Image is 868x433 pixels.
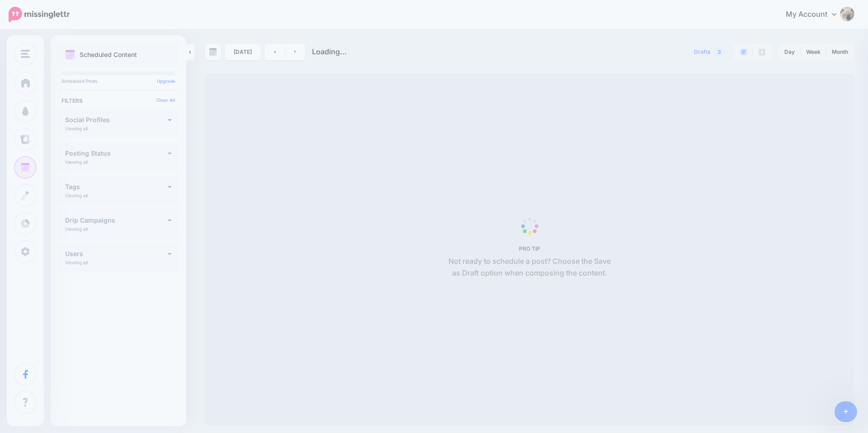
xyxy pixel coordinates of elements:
span: Loading... [312,47,347,56]
h4: Social Profiles [65,117,168,123]
img: calendar.png [65,50,75,60]
p: Viewing all [65,159,88,165]
h5: PRO TIP [445,245,614,252]
img: facebook-grey-square.png [759,49,765,56]
p: Scheduled Content [80,52,137,58]
a: Clear All [156,97,175,103]
h4: Tags [65,184,168,190]
img: Missinglettr [9,7,70,22]
img: menu.png [21,50,30,58]
a: My Account [777,4,854,26]
a: [DATE] [225,44,261,60]
p: Not ready to schedule a post? Choose the Save as Draft option when composing the content. [445,256,614,279]
span: Drafts [694,49,711,55]
h4: Posting Status [65,150,168,157]
p: Viewing all [65,226,88,232]
p: Viewing all [65,193,88,198]
img: paragraph-boxed.png [740,48,747,56]
span: 3 [713,48,726,56]
a: Upgrade [157,78,175,84]
h4: Filters [61,97,175,104]
p: Scheduled Posts [61,79,175,83]
h4: Users [65,251,168,257]
a: Month [826,45,854,59]
a: Day [779,45,800,59]
p: Viewing all [65,126,88,131]
p: Viewing all [65,260,88,265]
a: Drafts3 [689,44,731,60]
h4: Drip Campaigns [65,217,168,224]
img: calendar-grey-darker.png [209,48,217,56]
a: Week [801,45,826,59]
